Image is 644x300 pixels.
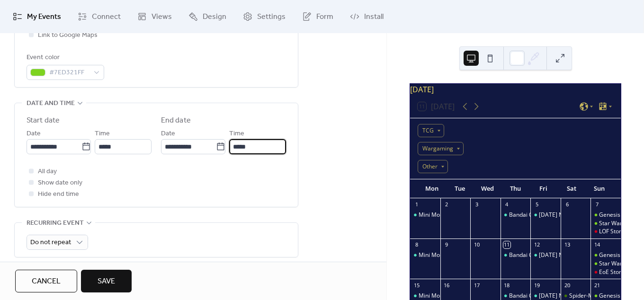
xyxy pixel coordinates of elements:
div: Mini Mondays [419,251,456,259]
div: End date [161,115,191,126]
span: Do not repeat [30,236,71,249]
div: 4 [503,201,510,208]
span: Hide end time [38,189,79,200]
div: Mini Mondays [419,292,456,300]
div: 12 [533,241,540,248]
div: 7 [593,201,600,208]
span: Save [98,276,115,287]
div: Bandai CG Days: Digimon/Gundam [501,251,531,259]
span: Settings [257,11,286,23]
div: [DATE] Night Magic [539,251,590,259]
div: Bandai CG Days: Digimon/Gundam [509,292,601,300]
div: 5 [533,201,540,208]
div: Sun [585,179,613,198]
span: Design [203,11,226,23]
div: Bandai CG Days: Digimon/Gundam [509,211,601,219]
div: 3 [473,201,480,208]
div: Mini Mondays [410,251,440,259]
a: Install [343,4,391,29]
div: Friday Night Magic [530,211,561,219]
div: Friday Night Magic [530,251,561,259]
span: Date [161,128,175,140]
span: Recurring event [27,218,84,229]
div: Mon [418,179,446,198]
a: Connect [71,4,128,29]
div: Mini Mondays [410,292,440,300]
button: Save [81,270,132,292]
span: Install [364,11,384,23]
div: 9 [443,241,450,248]
div: 14 [593,241,600,248]
span: Cancel [32,276,61,287]
span: Form [316,11,333,23]
span: #7ED321FF [49,67,89,79]
div: [DATE] Night Magic [539,211,590,219]
a: My Events [6,4,68,29]
div: Bandai CG Days: Digimon/Gundam [501,211,531,219]
div: 10 [473,241,480,248]
div: 21 [593,282,600,289]
div: 2 [443,201,450,208]
div: 20 [563,282,571,289]
div: LOF Store Showdown [590,228,621,236]
div: Thu [501,179,529,198]
div: 19 [533,282,540,289]
div: Genesis Battle of Champions Open Play [590,211,621,219]
div: Spider-Man Prerelease Round 2 [561,292,591,300]
span: Show date only [38,177,82,189]
div: Genesis Battle of Champions Open Play [590,251,621,259]
a: Design [181,4,233,29]
div: 17 [473,282,480,289]
div: EoE Store Championship [590,268,621,276]
div: 11 [503,241,510,248]
div: Sat [557,179,585,198]
div: Star Wars Unlimited Weekly Play [590,260,621,268]
span: Views [152,11,172,23]
div: Mini Mondays [419,211,456,219]
span: My Events [27,11,61,23]
div: 18 [503,282,510,289]
div: 13 [563,241,571,248]
div: Wed [474,179,501,198]
span: Time [229,128,244,140]
span: Time [95,128,110,140]
div: Bandai CG Days: Digimon/Gundam [509,251,601,259]
div: 8 [413,241,420,248]
div: Bandai CG Days: Digimon/Gundam [501,292,531,300]
div: Genesis Battle of Champions Open Play [590,292,621,300]
div: Mini Mondays [410,211,440,219]
div: 1 [413,201,420,208]
div: Friday Night Magic [530,292,561,300]
div: [DATE] Night Magic [539,292,590,300]
a: Form [295,4,340,29]
div: Fri [529,179,557,198]
div: 16 [443,282,450,289]
div: [DATE] [410,84,621,95]
span: Link to Google Maps [38,30,98,41]
span: Date and time [27,98,75,109]
span: Date [27,128,41,140]
a: Views [130,4,179,29]
span: All day [38,166,57,177]
div: Star Wars Unlimited Weekly Play [590,220,621,228]
a: Settings [236,4,293,29]
div: Tue [446,179,474,198]
div: Start date [27,115,60,126]
div: Event color [27,52,102,63]
div: 6 [563,201,571,208]
div: 15 [413,282,420,289]
span: Connect [92,11,121,23]
button: Cancel [15,270,77,292]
